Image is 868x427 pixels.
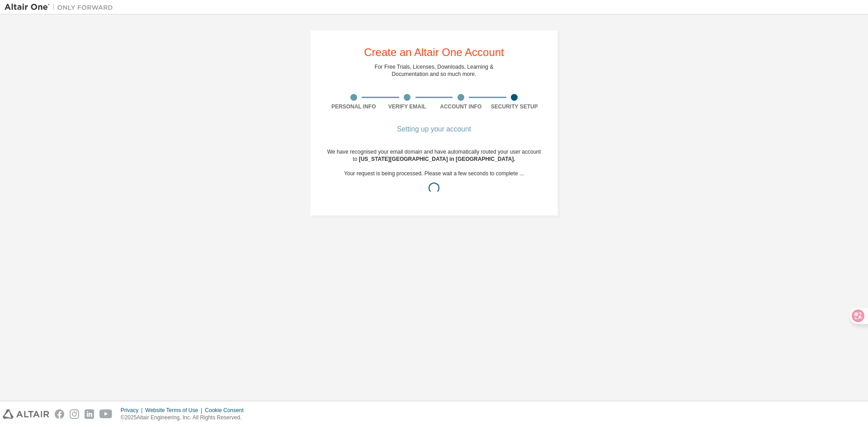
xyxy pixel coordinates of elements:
img: youtube.svg [99,409,113,419]
div: Security Setup [488,103,542,110]
div: We have recognised your email domain and have automatically routed your user account to Your requ... [327,148,541,199]
div: Privacy [121,407,145,414]
span: [US_STATE][GEOGRAPHIC_DATA] in [GEOGRAPHIC_DATA] . [359,156,515,162]
div: Account Info [434,103,488,110]
div: Create an Altair One Account [364,47,504,58]
div: For Free Trials, Licenses, Downloads, Learning & Documentation and so much more. [375,63,494,78]
div: Setting up your account [327,127,541,132]
img: instagram.svg [70,409,79,419]
div: Cookie Consent [205,407,249,414]
img: facebook.svg [55,409,64,419]
img: linkedin.svg [85,409,94,419]
p: © 2025 Altair Engineering, Inc. All Rights Reserved. [121,414,249,422]
div: Verify Email [381,103,434,110]
img: altair_logo.svg [3,409,49,419]
div: Personal Info [327,103,381,110]
div: Website Terms of Use [145,407,205,414]
img: Altair One [5,3,118,12]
